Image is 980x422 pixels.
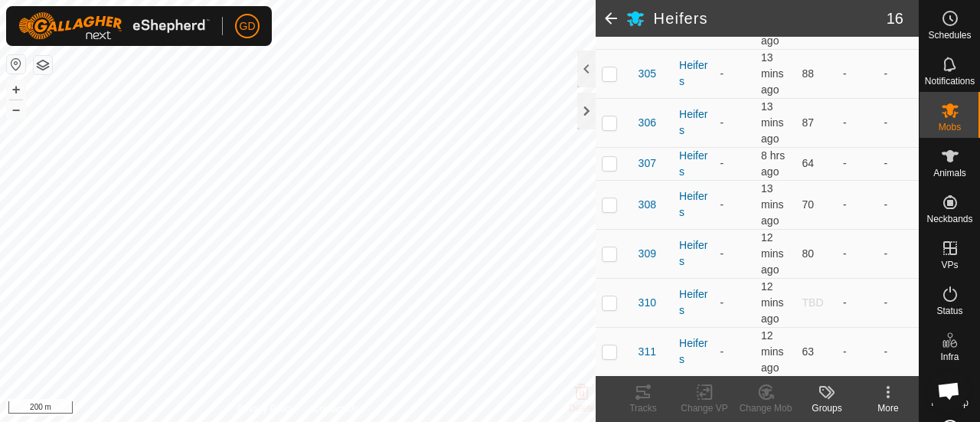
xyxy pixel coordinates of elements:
[639,246,656,262] span: 309
[802,67,815,80] span: 88
[7,100,25,119] button: –
[837,98,877,147] td: -
[936,306,962,316] span: Status
[878,278,919,327] td: -
[925,77,975,86] span: Notifications
[878,98,919,147] td: -
[18,12,210,40] img: Gallagher Logo
[878,327,919,376] td: -
[720,296,724,309] app-display-virtual-paddock-transition: -
[878,147,919,180] td: -
[802,116,815,129] span: 87
[639,295,656,311] span: 310
[837,49,877,98] td: -
[761,231,784,276] span: 2 Oct 2025, 9:04 pm
[857,401,919,415] div: More
[679,57,707,90] div: Heifers
[878,229,919,278] td: -
[837,278,877,327] td: -
[796,401,857,415] div: Groups
[802,198,815,211] span: 70
[878,49,919,98] td: -
[761,329,784,374] span: 2 Oct 2025, 9:04 pm
[928,370,969,411] div: Open chat
[933,168,966,178] span: Animals
[679,237,707,270] div: Heifers
[639,66,656,82] span: 305
[679,188,707,221] div: Heifers
[761,100,784,145] span: 2 Oct 2025, 9:04 pm
[237,402,295,416] a: Privacy Policy
[639,344,656,360] span: 311
[720,198,724,211] app-display-virtual-paddock-transition: -
[720,67,724,80] app-display-virtual-paddock-transition: -
[720,116,724,129] app-display-virtual-paddock-transition: -
[802,247,815,260] span: 80
[837,147,877,180] td: -
[639,115,656,131] span: 306
[931,398,969,407] span: Heatmap
[939,123,961,132] span: Mobs
[837,180,877,229] td: -
[761,2,784,47] span: 2 Oct 2025, 9:04 pm
[7,55,25,74] button: Reset Map
[761,182,784,227] span: 2 Oct 2025, 9:04 pm
[928,31,971,40] span: Schedules
[679,335,707,368] div: Heifers
[761,149,785,178] span: 2 Oct 2025, 1:04 pm
[735,401,796,415] div: Change Mob
[720,345,724,358] app-display-virtual-paddock-transition: -
[679,286,707,319] div: Heifers
[837,229,877,278] td: -
[837,327,877,376] td: -
[926,214,972,224] span: Neckbands
[612,401,674,415] div: Tracks
[312,402,358,416] a: Contact Us
[639,197,656,213] span: 308
[761,280,784,325] span: 2 Oct 2025, 9:04 pm
[802,157,815,169] span: 64
[720,157,724,169] app-display-virtual-paddock-transition: -
[679,106,707,139] div: Heifers
[34,56,52,74] button: Map Layers
[761,51,784,96] span: 2 Oct 2025, 9:04 pm
[941,260,958,270] span: VPs
[802,296,824,309] span: TBD
[802,345,815,358] span: 63
[940,352,959,361] span: Infra
[639,155,656,172] span: 307
[887,7,903,30] span: 16
[674,401,735,415] div: Change VP
[654,9,887,28] h2: Heifers
[878,180,919,229] td: -
[240,18,256,34] span: GD
[7,80,25,99] button: +
[679,148,707,180] div: Heifers
[720,247,724,260] app-display-virtual-paddock-transition: -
